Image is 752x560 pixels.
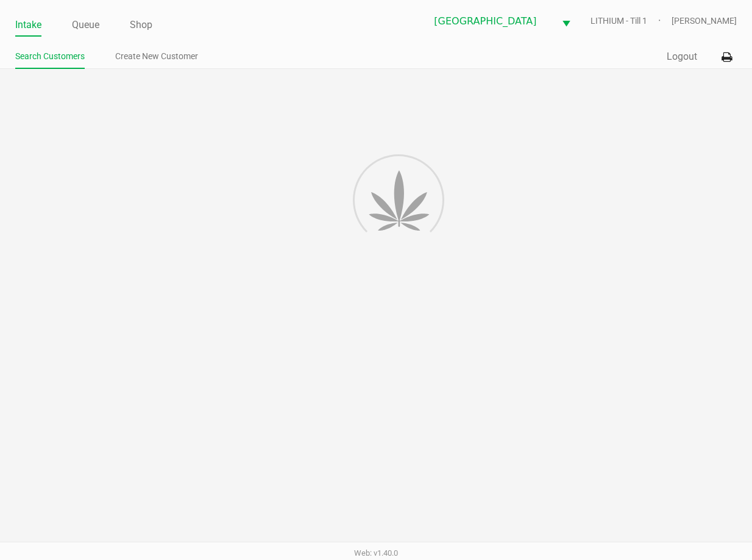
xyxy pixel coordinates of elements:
a: Queue [72,16,99,34]
span: Web: v1.40.0 [354,548,398,558]
a: Intake [15,16,41,34]
span: [PERSON_NAME] [672,15,737,27]
button: Logout [667,49,697,64]
span: [GEOGRAPHIC_DATA] [434,14,547,29]
span: LITHIUM - Till 1 [591,15,672,27]
a: Create New Customer [115,49,198,64]
a: Shop [130,16,152,34]
button: Select [555,7,578,35]
a: Search Customers [15,49,85,64]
